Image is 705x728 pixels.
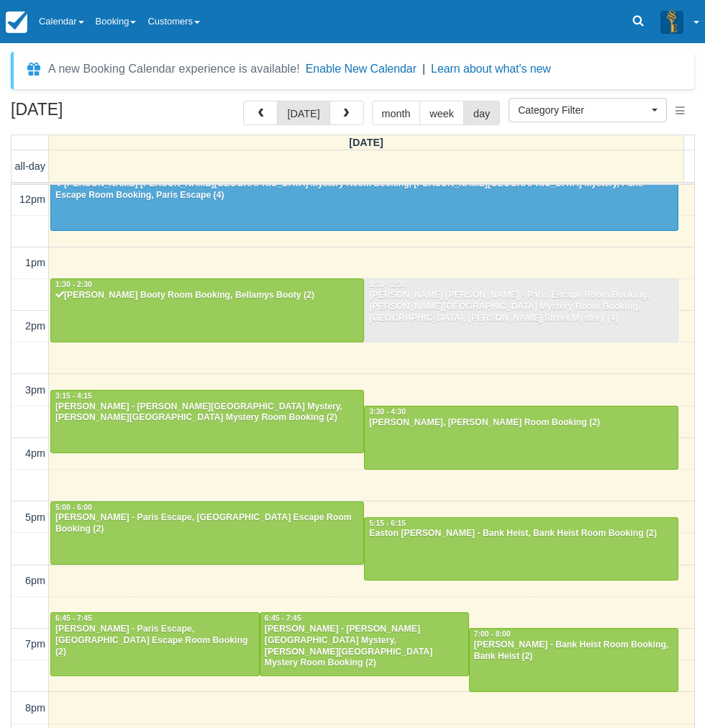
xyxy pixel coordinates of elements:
[55,290,360,301] div: [PERSON_NAME] Booty Room Booking, Bellamys Booty (2)
[368,417,673,429] div: [PERSON_NAME], [PERSON_NAME] Room Booking (2)
[50,168,678,231] a: [PERSON_NAME] [PERSON_NAME][GEOGRAPHIC_DATA] Mystery Room Booking, [PERSON_NAME][GEOGRAPHIC_DATA]...
[6,12,27,33] img: checkfront-main-nav-mini-logo.png
[25,575,45,586] span: 6pm
[264,624,465,670] div: [PERSON_NAME] - [PERSON_NAME][GEOGRAPHIC_DATA] Mystery, [PERSON_NAME][GEOGRAPHIC_DATA] Mystery Ro...
[50,390,364,453] a: 3:15 - 4:15[PERSON_NAME] - [PERSON_NAME][GEOGRAPHIC_DATA] Mystery, [PERSON_NAME][GEOGRAPHIC_DATA]...
[25,384,45,396] span: 3pm
[50,501,364,565] a: 5:00 - 6:00[PERSON_NAME] - Paris Escape, [GEOGRAPHIC_DATA] Escape Room Booking (2)
[265,614,301,622] span: 6:45 - 7:45
[349,137,383,148] span: [DATE]
[474,630,511,638] span: 7:00 - 8:00
[364,278,678,342] a: 1:30 - 2:30[PERSON_NAME] [PERSON_NAME] - Paris Escape Room Booking, [PERSON_NAME][GEOGRAPHIC_DATA...
[369,519,406,527] span: 5:15 - 6:15
[277,101,329,125] button: [DATE]
[25,320,45,332] span: 2pm
[518,103,648,117] span: Category Filter
[55,614,92,622] span: 6:45 - 7:45
[48,60,300,78] div: A new Booking Calendar experience is available!
[55,512,360,535] div: [PERSON_NAME] - Paris Escape, [GEOGRAPHIC_DATA] Escape Room Booking (2)
[422,63,425,75] span: |
[368,528,673,540] div: Easton [PERSON_NAME] - Bank Heist, Bank Heist Room Booking (2)
[419,101,464,125] button: week
[55,504,92,511] span: 5:00 - 6:00
[55,178,674,201] div: [PERSON_NAME] [PERSON_NAME][GEOGRAPHIC_DATA] Mystery Room Booking, [PERSON_NAME][GEOGRAPHIC_DATA]...
[369,281,406,288] span: 1:30 - 2:30
[368,290,673,324] div: [PERSON_NAME] [PERSON_NAME] - Paris Escape Room Booking, [PERSON_NAME][GEOGRAPHIC_DATA] Mystery R...
[50,278,364,342] a: 1:30 - 2:30[PERSON_NAME] Booty Room Booking, Bellamys Booty (2)
[19,194,45,205] span: 12pm
[15,160,45,172] span: all-day
[260,612,469,675] a: 6:45 - 7:45[PERSON_NAME] - [PERSON_NAME][GEOGRAPHIC_DATA] Mystery, [PERSON_NAME][GEOGRAPHIC_DATA]...
[25,447,45,459] span: 4pm
[25,702,45,714] span: 8pm
[509,98,667,122] button: Category Filter
[469,628,678,691] a: 7:00 - 8:00[PERSON_NAME] - Bank Heist Room Booking, Bank Heist (2)
[431,63,551,75] a: Learn about what's new
[660,10,683,33] img: A3
[306,62,417,76] button: Enable New Calendar
[372,101,421,125] button: month
[55,392,92,400] span: 3:15 - 4:15
[55,401,360,424] div: [PERSON_NAME] - [PERSON_NAME][GEOGRAPHIC_DATA] Mystery, [PERSON_NAME][GEOGRAPHIC_DATA] Mystery Ro...
[369,408,406,416] span: 3:30 - 4:30
[364,517,678,581] a: 5:15 - 6:15Easton [PERSON_NAME] - Bank Heist, Bank Heist Room Booking (2)
[55,281,92,288] span: 1:30 - 2:30
[25,638,45,650] span: 7pm
[25,511,45,523] span: 5pm
[364,406,678,469] a: 3:30 - 4:30[PERSON_NAME], [PERSON_NAME] Room Booking (2)
[463,101,500,125] button: day
[11,101,193,127] h2: [DATE]
[25,257,45,268] span: 1pm
[55,624,255,658] div: [PERSON_NAME] - Paris Escape, [GEOGRAPHIC_DATA] Escape Room Booking (2)
[50,612,260,675] a: 6:45 - 7:45[PERSON_NAME] - Paris Escape, [GEOGRAPHIC_DATA] Escape Room Booking (2)
[473,640,674,663] div: [PERSON_NAME] - Bank Heist Room Booking, Bank Heist (2)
